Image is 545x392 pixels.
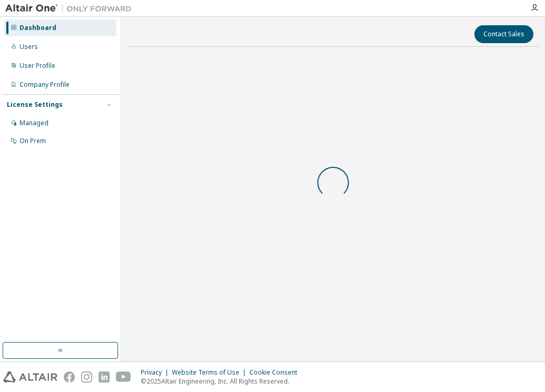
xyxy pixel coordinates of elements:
img: youtube.svg [116,371,131,383]
img: altair_logo.svg [3,371,57,383]
div: User Profile [20,62,55,70]
img: instagram.svg [81,371,92,383]
div: Users [20,43,38,51]
img: linkedin.svg [99,371,110,383]
div: Managed [20,119,48,127]
div: Privacy [141,368,172,377]
div: Cookie Consent [249,368,304,377]
div: Website Terms of Use [172,368,249,377]
p: © 2025 Altair Engineering, Inc. All Rights Reserved. [141,377,304,386]
button: Contact Sales [474,25,533,43]
div: License Settings [7,100,63,109]
div: Dashboard [20,24,56,32]
img: facebook.svg [64,371,75,383]
img: Altair One [5,3,137,14]
div: On Prem [20,137,46,145]
div: Company Profile [20,81,70,89]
